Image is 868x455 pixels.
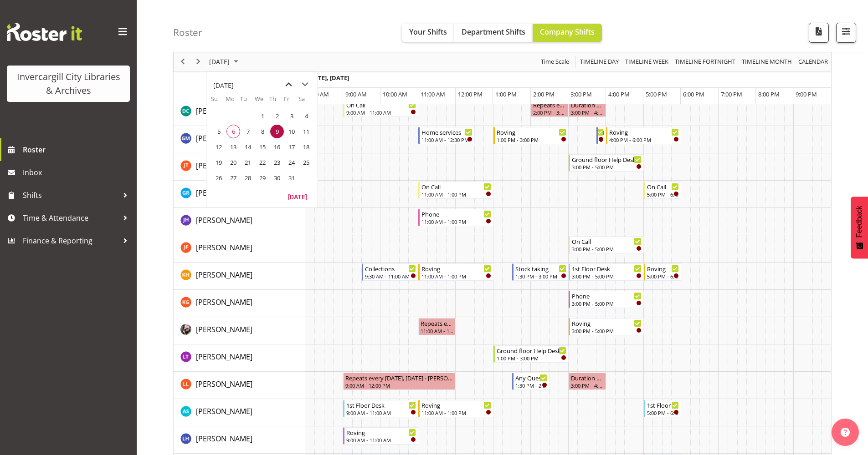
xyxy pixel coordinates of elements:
div: Kaela Harley"s event - 1st Floor Desk Begin From Thursday, October 9, 2025 at 3:00:00 PM GMT+13:0... [569,263,644,281]
span: Tuesday, October 28, 2025 [241,171,255,185]
div: Lynette Lockett"s event - Repeats every thursday, friday - Lynette Lockett Begin From Thursday, O... [343,373,456,390]
button: Your Shifts [402,24,454,42]
div: 11:00 AM - 1:00 PM [421,409,491,416]
div: 9:00 AM - 12:00 PM [345,382,453,389]
div: Mandy Stenton"s event - Roving Begin From Thursday, October 9, 2025 at 11:00:00 AM GMT+13:00 Ends... [418,400,493,417]
span: Department Shifts [462,27,525,37]
span: 7:00 PM [721,90,742,98]
span: [PERSON_NAME] [196,406,252,416]
div: Lyndsay Tautari"s event - Ground floor Help Desk Begin From Thursday, October 9, 2025 at 1:00:00 ... [493,345,569,363]
div: Phone [421,209,491,218]
div: Grace Roscoe-Squires"s event - On Call Begin From Thursday, October 9, 2025 at 5:00:00 PM GMT+13:... [644,182,681,199]
th: Fr [284,95,298,108]
span: Thursday, October 23, 2025 [270,156,284,169]
button: Download a PDF of the roster for the current day [809,23,829,43]
a: [PERSON_NAME] [196,297,252,308]
span: [PERSON_NAME] [196,106,252,116]
div: Roving [609,127,679,136]
span: Tuesday, October 14, 2025 [241,140,255,154]
span: 9:00 AM [345,90,367,98]
th: Th [269,95,284,108]
div: 1:30 PM - 2:30 PM [515,382,547,389]
button: Company Shifts [533,24,602,42]
div: 1st Floor Desk [346,400,416,409]
div: Kaela Harley"s event - Collections Begin From Thursday, October 9, 2025 at 9:30:00 AM GMT+13:00 E... [362,263,418,281]
span: Your Shifts [409,27,447,37]
a: [PERSON_NAME] [196,215,252,226]
div: 9:00 AM - 11:00 AM [346,109,416,116]
div: Duration 1 hours - [PERSON_NAME] [571,373,604,382]
button: Today [282,190,313,203]
span: Thursday, October 9, 2025 [270,125,284,138]
div: Katie Greene"s event - Phone Begin From Thursday, October 9, 2025 at 3:00:00 PM GMT+13:00 Ends At... [569,291,644,308]
div: Stock taking [515,264,566,273]
button: Feedback - Show survey [851,197,868,258]
div: On Call [572,237,642,246]
span: Friday, October 24, 2025 [285,156,298,169]
span: [PERSON_NAME] [196,379,252,389]
a: [PERSON_NAME] [196,433,252,444]
button: Timeline Day [579,56,621,68]
div: Donald Cunningham"s event - Duration 1 hours - Donald Cunningham Begin From Thursday, October 9, ... [569,100,606,117]
div: 11:00 AM - 1:00 PM [421,273,491,280]
a: [PERSON_NAME] [196,187,252,198]
button: next month [297,76,313,93]
div: 2:00 PM - 3:00 PM [533,109,566,116]
span: Saturday, October 4, 2025 [299,109,313,123]
span: 10:00 AM [383,90,407,98]
div: Kaela Harley"s event - Stock taking Begin From Thursday, October 9, 2025 at 1:30:00 PM GMT+13:00 ... [512,263,569,281]
div: Glen Tomlinson"s event - Ground floor Help Desk Begin From Thursday, October 9, 2025 at 3:00:00 P... [569,154,644,172]
div: Ground floor Help Desk [572,155,642,164]
span: Wednesday, October 29, 2025 [256,171,269,185]
button: Next [192,56,205,68]
span: Tuesday, October 21, 2025 [241,156,255,169]
div: Marion Hawkes"s event - Roving Begin From Thursday, October 9, 2025 at 9:00:00 AM GMT+13:00 Ends ... [343,427,418,445]
div: Mandy Stenton"s event - 1st Floor Desk Begin From Thursday, October 9, 2025 at 5:00:00 PM GMT+13:... [644,400,681,417]
span: Thursday, October 16, 2025 [270,140,284,154]
div: 11:00 AM - 1:00 PM [421,218,491,225]
div: 11:00 AM - 12:30 PM [421,136,473,143]
div: Repeats every [DATE], [DATE] - [PERSON_NAME] [345,373,453,382]
div: 11:00 AM - 12:00 PM [421,327,453,334]
a: [PERSON_NAME] [196,242,252,253]
span: Monday, October 20, 2025 [226,156,240,169]
div: 9:00 AM - 11:00 AM [346,436,416,444]
button: Timeline Month [740,56,794,68]
span: Wednesday, October 8, 2025 [256,125,269,138]
button: Timeline Week [624,56,670,68]
td: Lynette Lockett resource [174,372,305,399]
div: Gabriel McKay Smith"s event - Roving Begin From Thursday, October 9, 2025 at 4:00:00 PM GMT+13:00... [606,127,681,144]
div: 1:00 PM - 3:00 PM [497,354,566,362]
span: [PERSON_NAME] [196,133,252,143]
th: Sa [298,95,313,108]
td: Glen Tomlinson resource [174,153,305,181]
div: Roving [647,264,679,273]
div: 3:00 PM - 5:00 PM [572,163,642,171]
div: title [213,76,234,95]
div: 3:00 PM - 4:00 PM [571,109,604,116]
td: Katie Greene resource [174,290,305,317]
div: Lynette Lockett"s event - Any Questions Begin From Thursday, October 9, 2025 at 1:30:00 PM GMT+13... [512,373,550,390]
div: Jill Harpur"s event - Phone Begin From Thursday, October 9, 2025 at 11:00:00 AM GMT+13:00 Ends At... [418,209,493,226]
td: Mandy Stenton resource [174,399,305,426]
div: 4:00 PM - 6:00 PM [609,136,679,143]
span: Saturday, October 11, 2025 [299,125,313,138]
a: [PERSON_NAME] [196,351,252,362]
span: Time & Attendance [23,211,118,225]
span: [PERSON_NAME] [196,324,252,334]
span: Monday, October 6, 2025 [226,125,240,138]
span: Roster [23,143,132,157]
div: 1:30 PM - 3:00 PM [515,273,566,280]
span: Timeline Day [579,56,620,68]
div: Any Questions [515,373,547,382]
td: Gabriel McKay Smith resource [174,126,305,153]
span: Friday, October 10, 2025 [285,125,298,138]
div: Mandy Stenton"s event - 1st Floor Desk Begin From Thursday, October 9, 2025 at 9:00:00 AM GMT+13:... [343,400,418,417]
div: 9:00 AM - 11:00 AM [346,409,416,416]
div: 1:00 PM - 3:00 PM [497,136,566,143]
a: [PERSON_NAME] [196,269,252,280]
div: 3:45 PM - 4:00 PM [600,136,604,143]
span: Thursday, October 2, 2025 [270,109,284,123]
